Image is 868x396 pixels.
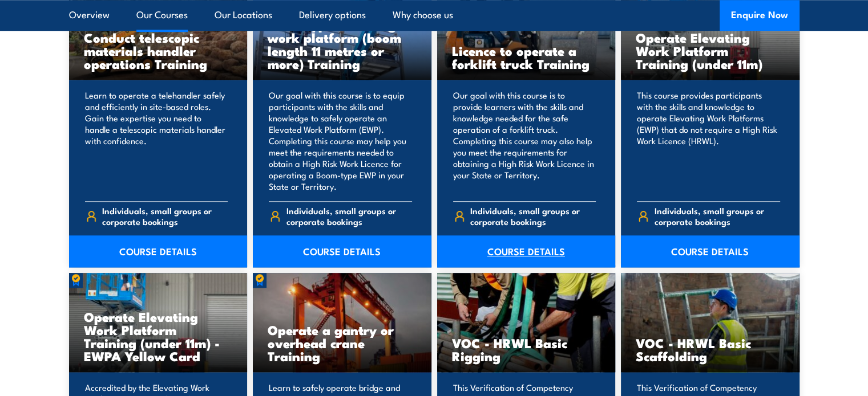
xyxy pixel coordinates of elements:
[437,235,616,267] a: COURSE DETAILS
[268,323,417,362] h3: Operate a gantry or overhead crane Training
[453,89,596,192] p: Our goal with this course is to provide learners with the skills and knowledge needed for the saf...
[84,310,233,362] h3: Operate Elevating Work Platform Training (under 11m) - EWPA Yellow Card
[637,89,780,192] p: This course provides participants with the skills and knowledge to operate Elevating Work Platfor...
[69,235,248,267] a: COURSE DETAILS
[253,235,431,267] a: COURSE DETAILS
[268,5,417,70] h3: Licence to operate a boom type elevating work platform (boom length 11 metres or more) Training
[84,31,233,70] h3: Conduct telescopic materials handler operations Training
[636,336,785,362] h3: VOC - HRWL Basic Scaffolding
[85,89,228,192] p: Learn to operate a telehandler safely and efficiently in site-based roles. Gain the expertise you...
[470,205,596,227] span: Individuals, small groups or corporate bookings
[269,89,412,192] p: Our goal with this course is to equip participants with the skills and knowledge to safely operat...
[102,205,228,227] span: Individuals, small groups or corporate bookings
[621,235,800,267] a: COURSE DETAILS
[452,336,601,362] h3: VOC - HRWL Basic Rigging
[452,44,601,70] h3: Licence to operate a forklift truck Training
[655,205,780,227] span: Individuals, small groups or corporate bookings
[636,31,785,70] h3: Operate Elevating Work Platform Training (under 11m)
[286,205,412,227] span: Individuals, small groups or corporate bookings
